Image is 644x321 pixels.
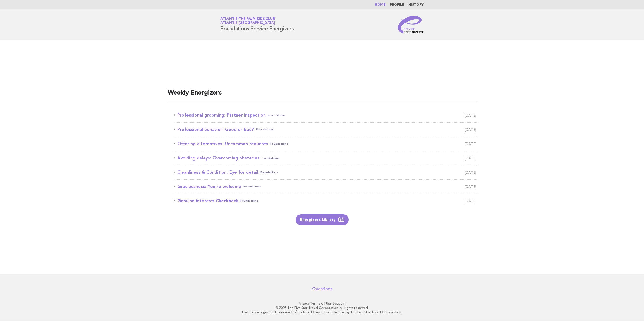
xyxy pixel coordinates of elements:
[312,286,332,292] a: Questions
[168,89,477,102] h2: Weekly Energizers
[465,197,477,205] span: [DATE]
[375,3,386,6] a: Home
[220,22,275,25] span: Atlantis [GEOGRAPHIC_DATA]
[157,306,487,310] p: © 2025 The Five Star Travel Corporation. All rights reserved.
[174,111,477,119] a: Professional grooming: Partner inspectionFoundations [DATE]
[243,183,261,190] span: Foundations
[296,214,349,225] a: Energizers Library
[268,111,286,119] span: Foundations
[408,3,424,6] a: History
[390,3,404,6] a: Profile
[465,154,477,162] span: [DATE]
[174,126,477,133] a: Professional behavior: Good or bad?Foundations [DATE]
[174,169,477,176] a: Cleanliness & Condition: Eye for detailFoundations [DATE]
[174,197,477,205] a: Genuine interest: CheckbackFoundations [DATE]
[256,126,274,133] span: Foundations
[333,302,346,305] a: Support
[174,183,477,190] a: Graciousness: You're welcomeFoundations [DATE]
[220,17,275,25] a: Atlantis The Palm Kids ClubAtlantis [GEOGRAPHIC_DATA]
[174,154,477,162] a: Avoiding delays: Overcoming obstaclesFoundations [DATE]
[465,126,477,133] span: [DATE]
[260,169,278,176] span: Foundations
[262,154,279,162] span: Foundations
[465,111,477,119] span: [DATE]
[299,302,309,305] a: Privacy
[157,301,487,306] p: · ·
[157,310,487,314] p: Forbes is a registered trademark of Forbes LLC used under license by The Five Star Travel Corpora...
[220,18,294,32] h1: Foundations Service Energizers
[310,302,332,305] a: Terms of Use
[270,140,288,148] span: Foundations
[465,169,477,176] span: [DATE]
[174,140,477,148] a: Offering alternatives: Uncommon requestsFoundations [DATE]
[240,197,258,205] span: Foundations
[398,16,424,33] img: Service Energizers
[465,140,477,148] span: [DATE]
[465,183,477,190] span: [DATE]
